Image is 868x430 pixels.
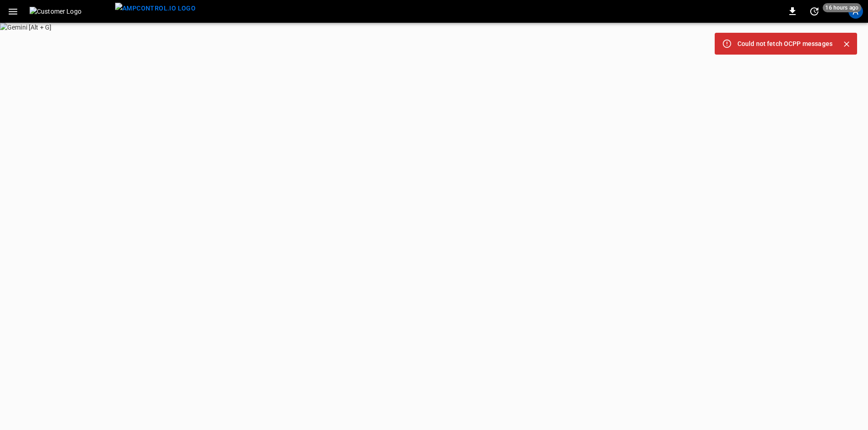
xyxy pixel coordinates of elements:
button: Close [840,37,853,51]
div: Could not fetch OCPP messages [737,35,833,52]
img: Customer Logo [30,7,111,16]
span: 16 hours ago [823,3,861,12]
button: set refresh interval [807,4,822,19]
img: ampcontrol.io logo [115,3,196,14]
